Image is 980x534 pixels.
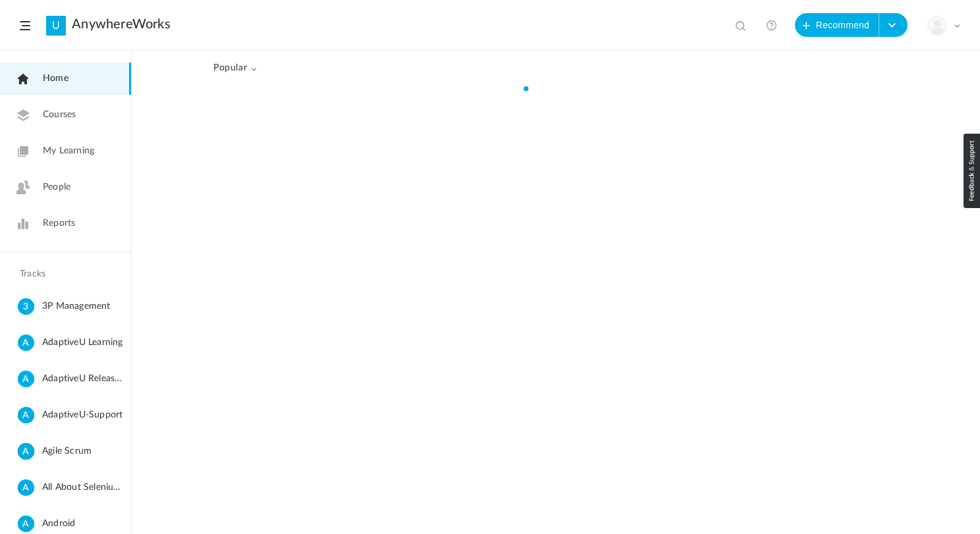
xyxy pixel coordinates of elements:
[213,63,257,74] span: Popular
[18,298,34,316] cite: 3
[42,443,126,460] span: Agile Scrum
[43,144,94,158] span: My Learning
[43,180,70,194] span: People
[18,443,34,461] cite: A
[42,334,126,351] span: AdaptiveU Learning
[18,371,34,388] cite: A
[43,108,76,122] span: Courses
[42,298,126,315] span: 3P Management
[42,479,126,496] span: All About Selenium Testing
[18,407,34,425] cite: A
[42,407,126,423] span: AdaptiveU-Support
[46,16,66,36] a: U
[43,217,75,230] span: Reports
[20,269,108,280] h4: Tracks
[795,13,879,37] button: Recommend
[72,16,171,32] a: AnywhereWorks
[43,72,68,86] span: Home
[18,334,34,352] cite: A
[18,516,34,533] cite: A
[18,479,34,497] cite: A
[42,371,126,387] span: AdaptiveU Release Details
[928,16,946,35] img: user-image.png
[964,134,980,208] img: loop_feedback_btn.png
[42,516,126,532] span: Android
